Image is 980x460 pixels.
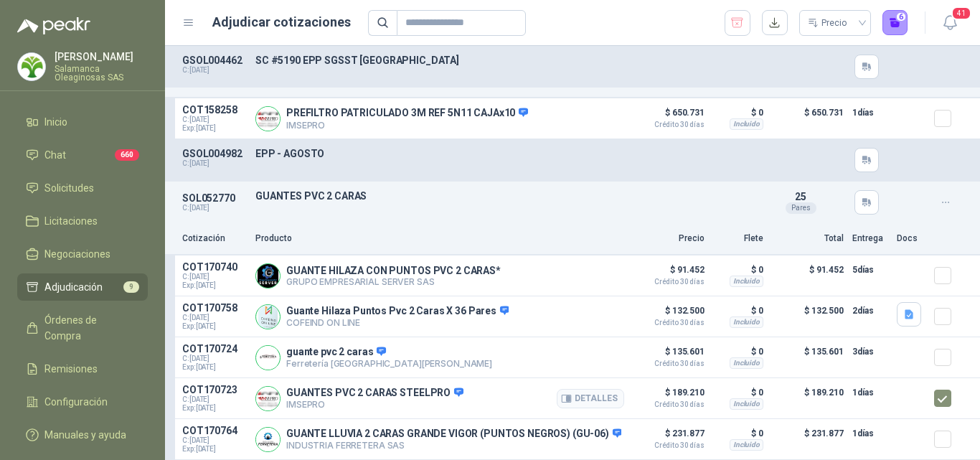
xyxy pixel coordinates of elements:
p: SOL052770 [182,192,247,204]
p: GUANTES PVC 2 CARAS STEELPRO [286,387,463,400]
p: C: [DATE] [182,159,247,168]
span: Exp: [DATE] [182,124,247,133]
span: Crédito 30 días [633,121,705,128]
span: C: [DATE] [182,273,247,281]
p: $ 650.731 [772,104,844,133]
p: Total [772,232,844,245]
p: GUANTE LLUVIA 2 CARAS GRANDE VIGOR (PUNTOS NEGROS) (GU-06) [286,428,621,441]
p: 1 días [852,384,888,401]
span: Exp: [DATE] [182,404,247,413]
span: Exp: [DATE] [182,322,247,331]
span: Remisiones [44,361,98,377]
p: 1 días [852,425,888,442]
p: IMSEPRO [286,399,463,410]
div: Incluido [730,276,763,287]
a: Licitaciones [17,207,148,235]
img: Company Logo [256,387,280,410]
p: IMSEPRO [286,120,528,131]
span: Exp: [DATE] [182,445,247,454]
p: $ 91.452 [772,261,844,290]
p: $ 231.877 [633,425,705,449]
p: COT170764 [182,425,247,436]
p: 5 días [852,261,888,278]
p: GUANTES PVC 2 CARAS [255,190,756,202]
span: Adjudicación [44,279,103,295]
span: C: [DATE] [182,395,247,404]
p: $ 0 [713,384,763,401]
a: Remisiones [17,355,148,382]
p: GRUPO EMPRESARIAL SERVER SAS [286,276,501,287]
p: COT170724 [182,343,247,355]
p: $ 0 [713,343,763,360]
img: Company Logo [256,264,280,288]
p: Salamanca Oleaginosas SAS [55,65,148,82]
span: 660 [115,149,139,161]
span: Manuales y ayuda [44,427,126,443]
p: 3 días [852,343,888,360]
span: Crédito 30 días [633,319,705,327]
p: $ 650.731 [633,104,705,128]
span: Licitaciones [44,213,98,229]
p: $ 189.210 [633,384,705,408]
p: 1 días [852,104,888,121]
img: Logo peakr [17,17,90,34]
p: Cotización [182,232,247,245]
div: Incluido [730,316,763,328]
p: guante pvc 2 caras [286,346,492,359]
p: $ 132.500 [633,302,705,327]
p: $ 135.601 [772,343,844,372]
button: 6 [882,10,908,36]
p: Precio [633,232,705,245]
span: Negociaciones [44,246,110,262]
img: Company Logo [256,107,280,131]
p: GUANTE HILAZA CON PUNTOS PVC 2 CARAS* [286,265,501,276]
div: Incluido [730,118,763,130]
img: Company Logo [256,428,280,451]
p: GSOL004462 [182,55,247,66]
span: C: [DATE] [182,314,247,322]
p: [PERSON_NAME] [55,52,148,62]
p: Producto [255,232,624,245]
p: C: [DATE] [182,204,247,212]
p: Flete [713,232,763,245]
p: Ferretería [GEOGRAPHIC_DATA][PERSON_NAME] [286,358,492,369]
div: Pares [786,202,816,214]
span: Exp: [DATE] [182,281,247,290]
p: SC #5190 EPP SGSST [GEOGRAPHIC_DATA] [255,55,756,66]
span: Configuración [44,394,108,410]
a: Chat660 [17,141,148,169]
p: COFEIND ON LINE [286,317,509,328]
p: $ 0 [713,104,763,121]
a: Configuración [17,388,148,416]
p: $ 91.452 [633,261,705,286]
button: 41 [937,10,963,36]
span: Inicio [44,114,67,130]
p: EPP - AGOSTO [255,148,756,159]
p: C: [DATE] [182,66,247,75]
p: Entrega [852,232,888,245]
span: C: [DATE] [182,355,247,363]
p: $ 0 [713,261,763,278]
a: Órdenes de Compra [17,306,148,349]
p: COT170758 [182,302,247,314]
p: $ 0 [713,302,763,319]
p: $ 0 [713,425,763,442]
p: COT170723 [182,384,247,395]
p: INDUSTRIA FERRETERA SAS [286,440,621,451]
a: Solicitudes [17,174,148,202]
p: Guante Hilaza Puntos Pvc 2 Caras X 36 Pares [286,305,509,318]
a: Adjudicación9 [17,273,148,301]
span: Exp: [DATE] [182,363,247,372]
p: 2 días [852,302,888,319]
span: Chat [44,147,66,163]
p: PREFILTRO PATRICULADO 3M REF 5N11 CAJAx10 [286,107,528,120]
p: $ 231.877 [772,425,844,454]
span: Crédito 30 días [633,442,705,449]
span: Crédito 30 días [633,401,705,408]
div: Incluido [730,398,763,410]
div: Precio [808,12,849,34]
span: 9 [123,281,139,293]
p: GSOL004982 [182,148,247,159]
img: Company Logo [256,346,280,370]
span: Solicitudes [44,180,94,196]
